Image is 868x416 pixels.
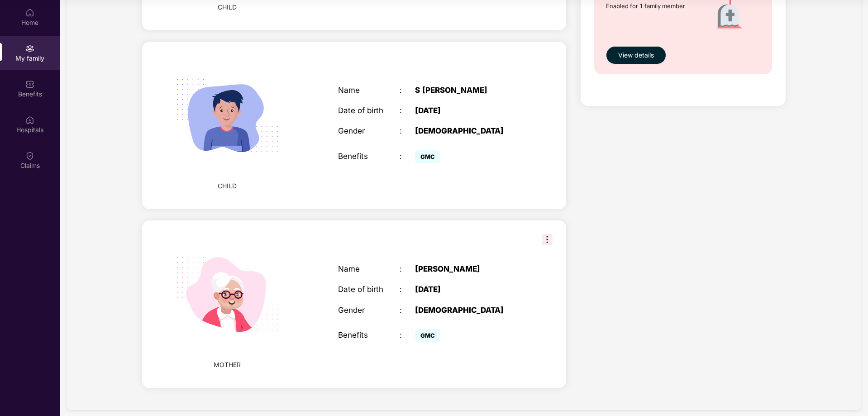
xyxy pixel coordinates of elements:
[338,306,400,315] div: Gender
[415,285,523,294] div: [DATE]
[606,1,697,10] span: Enabled for 1 family member
[25,44,34,53] img: svg+xml;base64,PHN2ZyB3aWR0aD0iMjAiIGhlaWdodD0iMjAiIHZpZXdCb3g9IjAgMCAyMCAyMCIgZmlsbD0ibm9uZSIgeG...
[338,330,400,339] div: Benefits
[415,306,523,315] div: [DEMOGRAPHIC_DATA]
[338,152,400,161] div: Benefits
[415,150,440,163] span: GMC
[415,329,440,342] span: GMC
[214,360,241,370] span: MOTHER
[25,80,34,89] img: svg+xml;base64,PHN2ZyBpZD0iQmVuZWZpdHMiIHhtbG5zPSJodHRwOi8vd3d3LnczLm9yZy8yMDAwL3N2ZyIgd2lkdGg9Ij...
[338,285,400,294] div: Date of birth
[218,2,237,12] span: CHILD
[618,50,654,60] span: View details
[338,106,400,115] div: Date of birth
[400,86,415,95] div: :
[400,126,415,135] div: :
[338,126,400,135] div: Gender
[400,285,415,294] div: :
[400,330,415,339] div: :
[338,264,400,273] div: Name
[542,234,553,245] img: svg+xml;base64,PHN2ZyB3aWR0aD0iMzIiIGhlaWdodD0iMzIiIHZpZXdCb3g9IjAgMCAzMiAzMiIgZmlsbD0ibm9uZSIgeG...
[400,264,415,273] div: :
[400,106,415,115] div: :
[25,8,34,17] img: svg+xml;base64,PHN2ZyBpZD0iSG9tZSIgeG1sbnM9Imh0dHA6Ly93d3cudzMub3JnLzIwMDAvc3ZnIiB3aWR0aD0iMjAiIG...
[415,264,523,273] div: [PERSON_NAME]
[25,115,34,124] img: svg+xml;base64,PHN2ZyBpZD0iSG9zcGl0YWxzIiB4bWxucz0iaHR0cDovL3d3dy53My5vcmcvMjAwMC9zdmciIHdpZHRoPS...
[606,46,666,64] button: View details
[25,151,34,160] img: svg+xml;base64,PHN2ZyBpZD0iQ2xhaW0iIHhtbG5zPSJodHRwOi8vd3d3LnczLm9yZy8yMDAwL3N2ZyIgd2lkdGg9IjIwIi...
[162,51,292,181] img: svg+xml;base64,PHN2ZyB4bWxucz0iaHR0cDovL3d3dy53My5vcmcvMjAwMC9zdmciIHdpZHRoPSIyMjQiIGhlaWdodD0iMT...
[415,86,523,95] div: S [PERSON_NAME]
[338,86,400,95] div: Name
[415,106,523,115] div: [DATE]
[415,126,523,135] div: [DEMOGRAPHIC_DATA]
[400,306,415,315] div: :
[400,152,415,161] div: :
[162,230,292,360] img: svg+xml;base64,PHN2ZyB4bWxucz0iaHR0cDovL3d3dy53My5vcmcvMjAwMC9zdmciIHdpZHRoPSIyMjQiIGhlaWdodD0iMT...
[218,181,237,191] span: CHILD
